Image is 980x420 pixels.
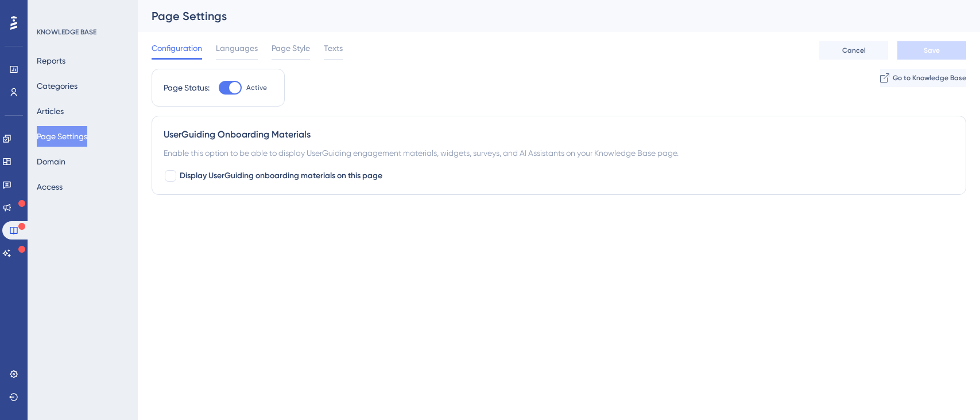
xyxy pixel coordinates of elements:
span: Page Style [272,41,310,55]
button: Categories [37,76,78,96]
span: Active [246,83,267,92]
button: Reports [37,50,65,71]
span: Texts [324,41,343,55]
span: Save [924,46,940,55]
button: Domain [37,151,65,172]
span: Languages [216,41,258,55]
button: Cancel [819,41,888,60]
div: Enable this option to be able to display UserGuiding engagement materials, widgets, surveys, and ... [164,146,954,160]
button: Go to Knowledge Base [880,69,966,87]
span: Configuration [152,41,202,55]
button: Save [897,41,966,60]
span: Go to Knowledge Base [893,73,966,83]
button: Page Settings [37,126,87,147]
button: Articles [37,101,64,121]
div: UserGuiding Onboarding Materials [164,128,954,142]
span: Display UserGuiding onboarding materials on this page [180,169,382,183]
div: KNOWLEDGE BASE [37,28,96,37]
button: Access [37,176,63,197]
span: Cancel [842,46,866,55]
div: Page Status: [164,81,210,95]
div: Page Settings [152,8,938,24]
